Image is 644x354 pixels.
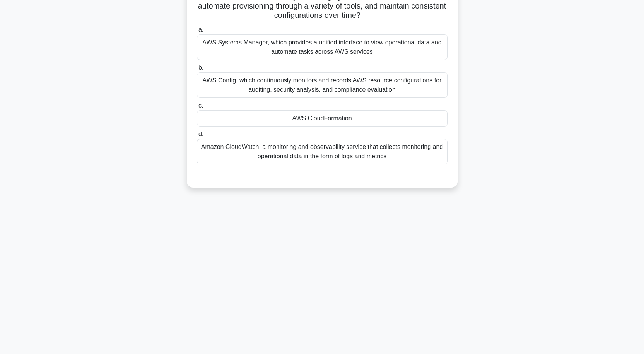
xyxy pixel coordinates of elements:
div: Amazon CloudWatch, a monitoring and observability service that collects monitoring and operationa... [197,139,448,164]
div: AWS Config, which continuously monitors and records AWS resource configurations for auditing, sec... [197,72,448,98]
span: a. [198,26,203,33]
div: AWS Systems Manager, which provides a unified interface to view operational data and automate tas... [197,34,448,60]
span: b. [198,64,203,71]
div: AWS CloudFormation [197,110,448,127]
span: c. [198,102,203,109]
span: d. [198,131,203,137]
